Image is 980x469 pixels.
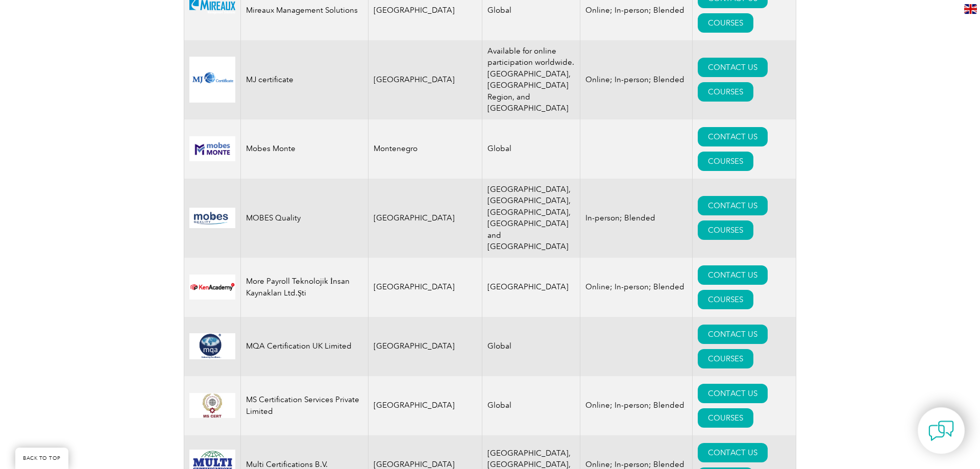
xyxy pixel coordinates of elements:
[482,317,580,376] td: Global
[964,4,977,14] img: en
[698,443,768,462] a: CONTACT US
[482,179,580,258] td: [GEOGRAPHIC_DATA], [GEOGRAPHIC_DATA], [GEOGRAPHIC_DATA], [GEOGRAPHIC_DATA] and [GEOGRAPHIC_DATA]
[482,258,580,317] td: [GEOGRAPHIC_DATA]
[698,290,753,309] a: COURSES
[241,179,369,258] td: MOBES Quality
[189,136,235,161] img: ee85412e-dea2-eb11-b1ac-002248150db4-logo.png
[189,57,235,103] img: 46c31f76-1704-f011-bae3-00224896f61f-logo.png
[928,418,954,443] img: contact-chat.png
[369,40,482,119] td: [GEOGRAPHIC_DATA]
[241,376,369,435] td: MS Certification Services Private Limited
[698,325,768,344] a: CONTACT US
[189,333,235,359] img: 43f150f7-466f-eb11-a812-002248153038-logo.png
[369,376,482,435] td: [GEOGRAPHIC_DATA]
[241,40,369,119] td: MJ certificate
[369,119,482,179] td: Montenegro
[698,349,753,368] a: COURSES
[241,258,369,317] td: More Payroll Teknolojik İnsan Kaynakları Ltd.Şti
[698,127,768,146] a: CONTACT US
[189,208,235,228] img: 072a24ac-d9bc-ea11-a814-000d3a79823d-logo.jpg
[15,448,68,469] a: BACK TO TOP
[698,13,753,33] a: COURSES
[241,317,369,376] td: MQA Certification UK Limited
[482,119,580,179] td: Global
[698,196,768,215] a: CONTACT US
[189,275,235,300] img: e16a2823-4623-ef11-840a-00224897b20f-logo.png
[698,82,753,102] a: COURSES
[369,258,482,317] td: [GEOGRAPHIC_DATA]
[369,179,482,258] td: [GEOGRAPHIC_DATA]
[698,408,753,428] a: COURSES
[241,119,369,179] td: Mobes Monte
[580,376,692,435] td: Online; In-person; Blended
[698,152,753,171] a: COURSES
[482,40,580,119] td: Available for online participation worldwide. [GEOGRAPHIC_DATA], [GEOGRAPHIC_DATA] Region, and [G...
[580,258,692,317] td: Online; In-person; Blended
[482,376,580,435] td: Global
[698,384,768,403] a: CONTACT US
[580,40,692,119] td: Online; In-person; Blended
[698,220,753,240] a: COURSES
[580,179,692,258] td: In-person; Blended
[189,393,235,418] img: 9fd1c908-7ae1-ec11-bb3e-002248d3b10e-logo.jpg
[698,58,768,77] a: CONTACT US
[698,265,768,285] a: CONTACT US
[369,317,482,376] td: [GEOGRAPHIC_DATA]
